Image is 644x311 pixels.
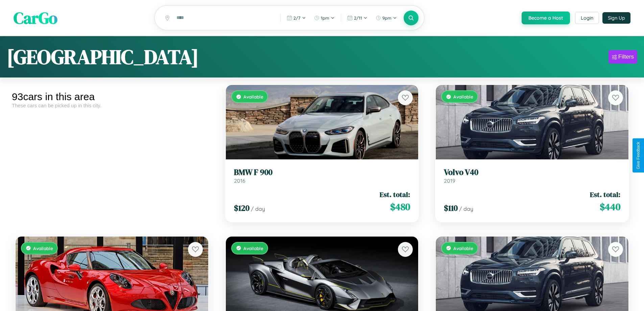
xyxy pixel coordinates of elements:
[372,13,400,23] button: 9pm
[602,12,630,24] button: Sign Up
[618,53,634,60] div: Filters
[243,245,263,251] span: Available
[12,103,212,108] div: These cars can be picked up in this city.
[14,7,57,29] span: CarGo
[7,43,199,71] h1: [GEOGRAPHIC_DATA]
[636,142,641,169] div: Give Feedback
[380,190,410,199] span: Est. total:
[444,177,455,184] span: 2019
[459,205,473,212] span: / day
[382,15,391,21] span: 9pm
[321,15,329,21] span: 1pm
[234,168,410,184] a: BMW F 9002016
[251,205,265,212] span: / day
[354,15,362,21] span: 2 / 11
[293,15,301,21] span: 2 / 7
[243,94,263,99] span: Available
[444,202,458,214] span: $ 110
[234,177,245,184] span: 2016
[609,50,637,64] button: Filters
[522,12,570,24] button: Become a Host
[311,13,338,23] button: 1pm
[453,245,473,251] span: Available
[600,200,620,214] span: $ 440
[12,91,212,103] div: 93 cars in this area
[590,190,620,199] span: Est. total:
[575,12,599,24] button: Login
[444,168,620,177] h3: Volvo V40
[283,13,309,23] button: 2/7
[344,13,371,23] button: 2/11
[453,94,473,99] span: Available
[444,168,620,184] a: Volvo V402019
[390,200,410,214] span: $ 480
[234,168,410,177] h3: BMW F 900
[234,202,249,214] span: $ 120
[33,245,53,251] span: Available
